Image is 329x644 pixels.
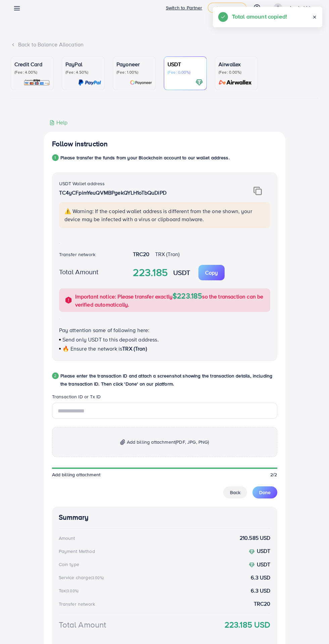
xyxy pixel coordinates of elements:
[91,575,104,580] small: (3.00%)
[251,574,270,581] strong: 6.3 USD
[208,3,246,13] a: white_agency
[52,140,108,148] h4: Follow instruction
[251,587,270,595] strong: 6.3 USD
[168,70,203,75] p: (Fee: 0.00%)
[59,326,270,334] p: Pay attention some of following here:
[249,549,255,555] img: coin
[223,486,247,498] button: Back
[257,561,271,568] strong: USDT
[166,4,202,12] p: Switch to Partner
[230,489,240,496] span: Back
[52,393,277,403] legend: Transaction ID or Tx ID
[59,601,95,607] div: Transfer network
[285,4,318,12] p: zain ul abideen
[175,439,209,445] span: (PDF, JPG, PNG)
[300,614,324,639] iframe: Chat
[75,292,266,309] p: Important notice: Please transfer exactly so the transaction can be verified automatically.
[60,372,277,388] p: Please enter the transaction ID and attach a screenshot showing the transaction details, includin...
[65,70,101,75] p: (Fee: 4.50%)
[252,486,277,498] button: Done
[219,60,254,68] p: Airwallex
[64,296,73,304] img: alert
[168,60,203,68] p: USDT
[249,562,255,568] img: coin
[62,345,123,352] span: 🔥 Ensure the network is
[122,345,147,352] span: TRX (Tron)
[59,251,96,258] label: Transfer network
[232,12,287,21] h5: Total amount copied!
[59,561,79,568] div: Coin type
[133,265,168,280] strong: 223.185
[14,60,50,68] p: Credit Card
[173,290,202,301] span: $223.185
[59,535,75,541] div: Amount
[214,6,241,10] span: white_agency
[59,267,99,277] label: Total Amount
[195,79,203,86] img: card
[217,79,254,86] img: card
[271,3,318,12] a: zain ul abideen
[198,265,225,280] button: Copy
[23,79,50,86] img: card
[259,489,271,496] span: Done
[52,471,101,478] span: Add billing attachment
[64,207,266,223] p: ⚠️ Warning: If the copied wallet address is different from the one shown, your device may be infe...
[133,250,150,258] strong: TRC20
[116,60,152,68] p: Payoneer
[49,119,68,126] div: Help
[173,268,190,277] strong: USDT
[130,79,152,86] img: card
[59,548,95,555] div: Payment Method
[66,588,79,594] small: (3.00%)
[254,600,271,608] strong: TRC20
[11,41,318,48] div: Back to Balance Allocation
[59,335,270,344] p: Send only USDT to this deposit address.
[120,439,125,445] img: img
[116,70,152,75] p: (Fee: 1.00%)
[127,438,209,446] span: Add billing attachment
[240,534,271,542] strong: 210.585 USD
[59,513,271,522] h4: Summary
[59,180,105,187] label: USDT Wallet address
[219,70,254,75] p: (Fee: 0.00%)
[225,619,271,631] strong: 223.185 USD
[14,70,50,75] p: (Fee: 4.00%)
[65,60,101,68] p: PayPal
[59,189,233,197] p: TC4yCFpimYeuQVMBPgekQYLH1oTbQuDiPD
[257,547,271,555] strong: USDT
[60,154,230,162] p: Please transfer the funds from your Blockchain account to our wallet address.
[59,587,81,594] div: Tax
[253,187,262,195] img: img
[78,79,101,86] img: card
[52,154,59,161] div: 1
[59,574,106,581] div: Service charge
[155,250,180,258] span: TRX (Tron)
[205,269,218,277] p: Copy
[52,372,59,379] div: 2
[59,619,106,631] div: Total Amount
[270,471,277,478] span: 2/2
